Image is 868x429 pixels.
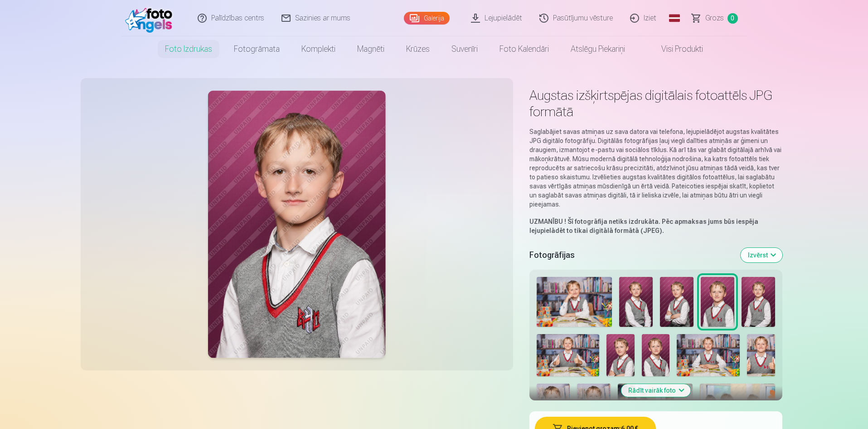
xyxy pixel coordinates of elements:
[346,36,395,62] a: Magnēti
[395,36,441,62] a: Krūzes
[441,36,489,62] a: Suvenīri
[291,36,346,62] a: Komplekti
[404,12,450,25] a: Galerija
[223,36,291,62] a: Fotogrāmata
[621,384,690,397] button: Rādīt vairāk foto
[560,36,636,62] a: Atslēgu piekariņi
[529,87,782,120] h1: Augstas izšķirtspējas digitālais fotoattēls JPG formātā
[489,36,560,62] a: Foto kalendāri
[727,13,738,24] span: 0
[125,4,177,33] img: /fa1
[529,218,758,234] strong: Šī fotogrāfija netiks izdrukāta. Pēc apmaksas jums būs iespēja lejupielādēt to tikai digitālā for...
[636,36,714,62] a: Visi produkti
[154,36,223,62] a: Foto izdrukas
[705,13,724,24] span: Grozs
[529,218,566,225] strong: UZMANĪBU !
[741,248,782,262] button: Izvērst
[529,249,733,261] h5: Fotogrāfijas
[529,127,782,209] p: Saglabājiet savas atmiņas uz sava datora vai telefona, lejupielādējot augstas kvalitātes JPG digi...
